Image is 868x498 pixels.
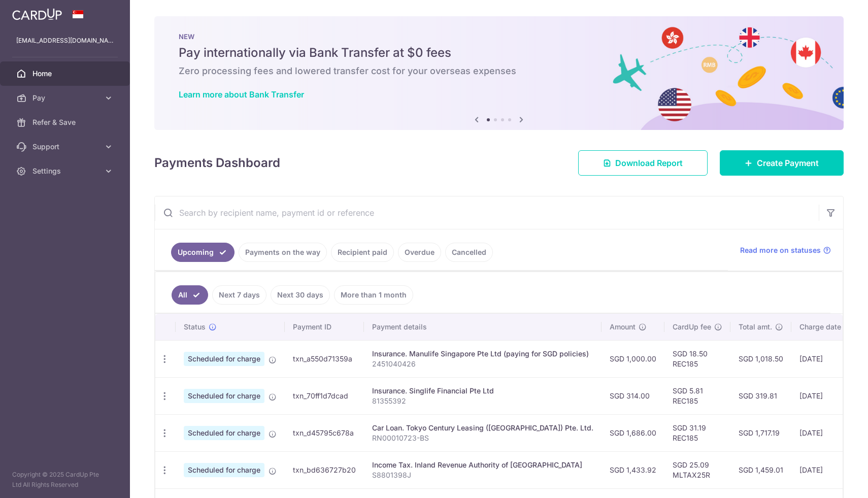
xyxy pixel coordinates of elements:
td: SGD 314.00 [602,377,664,414]
span: Total amt. [739,322,772,332]
th: Payment ID [285,314,364,340]
td: SGD 31.19 REC185 [664,414,730,451]
p: RN00010723-BS [372,433,593,443]
td: SGD 1,000.00 [602,340,664,377]
a: Upcoming [171,243,235,262]
span: Scheduled for charge [184,352,264,366]
a: Learn more about Bank Transfer [179,89,304,99]
td: SGD 1,686.00 [602,414,664,451]
h5: Pay internationally via Bank Transfer at $0 fees [179,45,819,61]
p: NEW [179,32,819,41]
span: Support [32,142,99,152]
span: Refer & Save [32,117,99,127]
span: Status [184,322,206,332]
a: Next 30 days [271,285,330,305]
div: Car Loan. Tokyo Century Leasing ([GEOGRAPHIC_DATA]) Pte. Ltd. [372,423,593,433]
span: Read more on statuses [740,245,821,255]
td: SGD 18.50 REC185 [664,340,730,377]
input: Search by recipient name, payment id or reference [155,196,819,229]
td: txn_a550d71359a [285,340,364,377]
div: Insurance. Singlife Financial Pte Ltd [372,386,593,396]
td: SGD 5.81 REC185 [664,377,730,414]
td: SGD 1,717.19 [730,414,791,451]
span: Scheduled for charge [184,463,264,477]
a: All [172,285,208,305]
a: Recipient paid [331,243,394,262]
span: Pay [32,93,99,103]
h4: Payments Dashboard [154,154,280,172]
span: Scheduled for charge [184,389,264,403]
p: 2451040426 [372,359,593,369]
span: Download Report [615,157,683,169]
td: SGD 319.81 [730,377,791,414]
img: CardUp [12,8,62,20]
td: [DATE] [791,377,860,414]
td: SGD 1,018.50 [730,340,791,377]
h6: Zero processing fees and lowered transfer cost for your overseas expenses [179,65,819,77]
span: Amount [610,322,636,332]
a: Overdue [398,243,441,262]
td: txn_70ff1d7dcad [285,377,364,414]
div: Insurance. Manulife Singapore Pte Ltd (paying for SGD policies) [372,349,593,359]
td: [DATE] [791,414,860,451]
a: More than 1 month [334,285,413,305]
p: 81355392 [372,396,593,406]
a: Cancelled [445,243,493,262]
span: CardUp fee [673,322,711,332]
a: Next 7 days [212,285,266,305]
p: S8801398J [372,470,593,480]
a: Read more on statuses [740,245,831,255]
td: [DATE] [791,451,860,488]
a: Payments on the way [239,243,327,262]
td: SGD 1,459.01 [730,451,791,488]
span: Create Payment [757,157,819,169]
a: Download Report [578,150,708,176]
a: Create Payment [720,150,844,176]
td: SGD 1,433.92 [602,451,664,488]
div: Income Tax. Inland Revenue Authority of [GEOGRAPHIC_DATA] [372,460,593,470]
span: Home [32,69,99,79]
span: Scheduled for charge [184,426,264,440]
span: Charge date [799,322,841,332]
th: Payment details [364,314,602,340]
td: txn_bd636727b20 [285,451,364,488]
td: SGD 25.09 MLTAX25R [664,451,730,488]
span: Settings [32,166,99,176]
img: Bank transfer banner [154,16,844,130]
td: txn_d45795c678a [285,414,364,451]
p: [EMAIL_ADDRESS][DOMAIN_NAME] [16,36,114,46]
td: [DATE] [791,340,860,377]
